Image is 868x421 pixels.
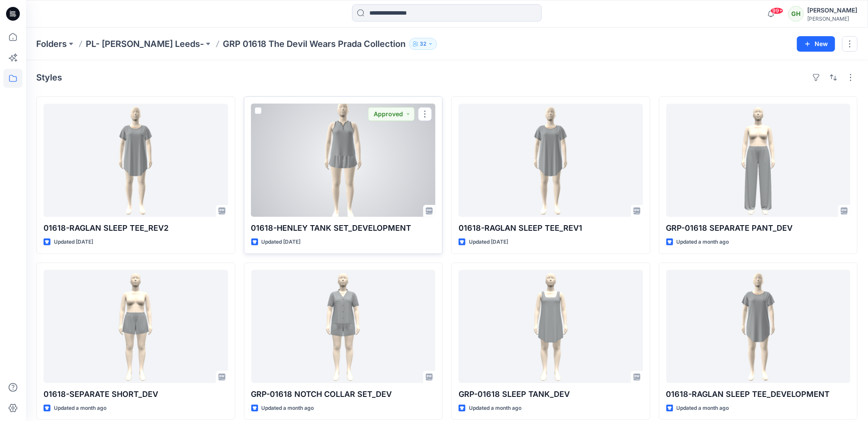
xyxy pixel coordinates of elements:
span: 99+ [771,7,784,14]
div: [PERSON_NAME] [807,5,857,15]
p: 01618-SEPARATE SHORT_DEV [44,388,228,400]
a: GRP-01618 NOTCH COLLAR SET_DEV [251,270,436,383]
p: Updated [DATE] [54,238,93,247]
p: GRP-01618 SEPARATE PANT_DEV [666,222,851,234]
p: GRP-01618 SLEEP TANK_DEV [459,388,643,400]
a: GRP-01618 SLEEP TANK_DEV [459,270,643,383]
p: Updated a month ago [677,404,729,413]
a: 01618-RAGLAN SLEEP TEE_REV2 [44,104,228,217]
p: GRP-01618 NOTCH COLLAR SET_DEV [251,388,436,400]
a: 01618-RAGLAN SLEEP TEE_REV1 [459,104,643,217]
a: 01618-HENLEY TANK SET_DEVELOPMENT [251,104,436,217]
p: Updated a month ago [54,404,106,413]
div: GH [788,6,804,22]
p: Updated a month ago [469,404,521,413]
p: 32 [420,39,426,49]
a: Folders [36,38,67,50]
p: Updated a month ago [262,404,314,413]
p: 01618-RAGLAN SLEEP TEE_REV2 [44,222,228,234]
p: 01618-RAGLAN SLEEP TEE_DEVELOPMENT [666,388,851,400]
a: GRP-01618 SEPARATE PANT_DEV [666,104,851,217]
a: 01618-SEPARATE SHORT_DEV [44,270,228,383]
h4: Styles [36,72,62,83]
p: 01618-HENLEY TANK SET_DEVELOPMENT [251,222,436,234]
p: GRP 01618 The Devil Wears Prada Collection [223,38,406,50]
a: 01618-RAGLAN SLEEP TEE_DEVELOPMENT [666,270,851,383]
button: New [797,36,835,52]
p: Updated [DATE] [469,238,508,247]
p: Updated a month ago [677,238,729,247]
p: Updated [DATE] [262,238,301,247]
div: [PERSON_NAME] [807,15,857,22]
button: 32 [409,38,437,50]
a: PL- [PERSON_NAME] Leeds- [86,38,204,50]
p: 01618-RAGLAN SLEEP TEE_REV1 [459,222,643,234]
